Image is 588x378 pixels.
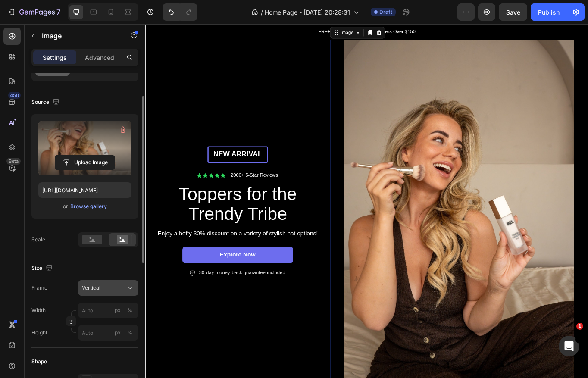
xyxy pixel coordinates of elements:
div: Image [226,6,245,14]
span: Draft [379,8,392,16]
button: Publish [531,3,567,21]
div: Publish [538,8,560,17]
iframe: Intercom live chat [559,336,579,356]
button: % [113,328,123,338]
p: New arrival [75,147,141,158]
button: Browse gallery [70,202,107,211]
button: % [113,305,123,316]
label: Width [31,306,46,314]
label: Frame [31,284,47,292]
div: Beta [6,158,21,165]
p: Image [42,31,115,41]
span: Home Page - [DATE] 20:28:31 [265,8,350,17]
div: % [127,306,132,314]
button: Vertical [78,280,138,296]
p: 7 [56,7,60,17]
button: px [125,305,135,316]
a: Explore Now [43,260,172,279]
span: 1 [576,323,583,330]
button: Upload Image [55,155,115,170]
div: Browse gallery [70,203,107,210]
label: Height [31,329,47,337]
input: https://example.com/image.jpg [38,182,131,198]
input: px% [78,325,138,341]
div: Size [31,262,54,274]
p: 2000+ 5-Star Reviews [100,173,155,181]
p: Settings [43,53,67,62]
div: Shape [31,358,47,366]
p: Explore Now [87,265,129,274]
input: px% [78,303,138,318]
p: Enjoy a hefty 30% discount on a variety of stylish hat options! [9,240,206,249]
div: px [115,306,121,314]
h2: Toppers for the Trendy Tribe [11,187,205,234]
span: Save [506,9,520,16]
p: FREE Shipping On All U.S. Orders Over $150 [1,4,516,13]
button: px [125,328,135,338]
button: Save [499,3,527,21]
button: 7 [3,3,64,21]
div: % [127,329,132,337]
iframe: Design area [145,24,588,378]
span: Vertical [82,284,100,292]
p: Advanced [85,53,114,62]
p: 30-day money-back guarantee included [63,287,163,294]
span: or [63,201,68,212]
span: / [261,8,263,17]
div: Scale [31,236,45,244]
div: Undo/Redo [163,3,197,21]
div: px [115,329,121,337]
div: Source [31,97,61,108]
div: 450 [8,92,21,99]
